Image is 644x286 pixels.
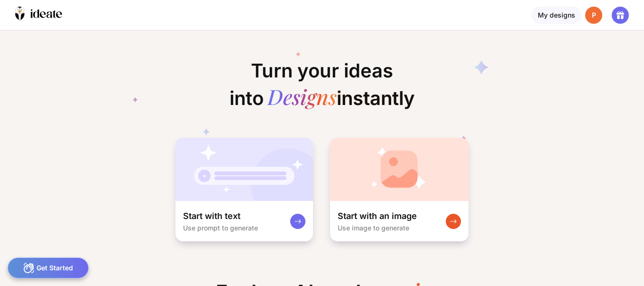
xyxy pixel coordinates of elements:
img: startWithTextCardBg.jpg [175,138,313,201]
div: My designs [532,7,581,24]
div: Start with text [183,210,240,222]
img: startWithImageCardBg.jpg [330,138,469,201]
div: Use image to generate [338,224,409,232]
div: Start with an image [338,210,417,222]
div: Use prompt to generate [183,224,258,232]
div: P [585,7,602,24]
div: Get Started [8,257,89,278]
